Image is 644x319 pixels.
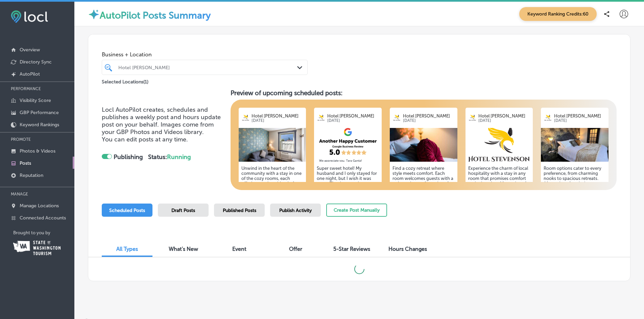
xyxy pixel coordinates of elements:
img: logo [317,114,325,122]
span: Hours Changes [388,246,427,252]
span: Draft Posts [171,208,195,213]
p: AutoPilot [20,71,40,77]
span: What's New [169,246,198,252]
p: Directory Sync [20,59,52,65]
h5: Unwind in the heart of the community with a stay in one of the cozy rooms, each offering a unique... [241,166,304,237]
p: Hotel [PERSON_NAME] [478,113,530,118]
button: Create Post Manually [326,204,387,217]
strong: Publishing [114,153,143,161]
img: fda3e92497d09a02dc62c9cd864e3231.png [11,10,48,23]
p: Overview [20,47,40,53]
img: autopilot-icon [88,8,100,20]
p: Selected Locations ( 1 ) [102,76,148,85]
p: Reputation [20,172,43,178]
img: 1747938414e68988cf-626b-4586-88a3-4f4ab31afddc_2023-04-14.jpg [541,128,609,162]
span: All Types [116,246,138,252]
h5: Find a cozy retreat where style meets comfort. Each room welcomes guests with a unique charm afte... [392,166,455,227]
h5: Super sweet hotel! My husband and I only stayed for one night, but I wish it was more. The decor ... [317,166,379,242]
img: 1747938435bb4ef7cb-97bf-4297-8532-274239ffdd13_283647943_382427240606618_7555760005718574685_n.jpg [390,128,457,162]
p: Hotel [PERSON_NAME] [403,113,455,118]
p: [DATE] [478,118,530,123]
img: logo [544,114,552,122]
div: Hotel [PERSON_NAME] [118,64,298,70]
span: Publish Activity [279,208,312,213]
span: Scheduled Posts [109,208,145,213]
img: Washington Tourism [13,241,61,255]
p: Manage Locations [20,203,59,209]
h5: Room options cater to every preference, from charming nooks to spacious retreats. After a day of ... [544,166,606,242]
img: logo [241,114,250,122]
img: 174793845072f53a19-6a9e-4745-b2b4-592f060f407c_2022-03-24.png [466,128,533,162]
p: Posts [20,160,31,166]
p: [DATE] [403,118,455,123]
img: logo [468,114,477,122]
img: 431f92ff-40ee-4446-b330-502e054078d1Rm3HS202508-1007.jpg [239,128,306,162]
p: Hotel [PERSON_NAME] [252,113,303,118]
p: Photos & Videos [20,148,55,154]
p: Hotel [PERSON_NAME] [554,113,606,118]
span: Business + Location [102,51,308,58]
p: Brought to you by [13,230,74,235]
p: GBP Performance [20,110,59,115]
span: Offer [289,246,302,252]
img: logo [392,114,401,122]
p: Visibility Score [20,98,51,103]
h5: Experience the charm of local hospitality with a stay in any room that promises comfort and relax... [468,166,530,242]
span: Event [232,246,246,252]
strong: Status: [148,153,191,161]
label: AutoPilot Posts Summary [100,10,211,21]
img: cdebae6f-b32f-41af-9788-96a3dd00b57d.png [314,128,382,162]
p: Connected Accounts [20,215,66,221]
span: Running [167,153,191,161]
p: Hotel [PERSON_NAME] [327,113,379,118]
h3: Preview of upcoming scheduled posts: [231,89,617,97]
span: Locl AutoPilot creates, schedules and publishes a weekly post and hours update post on your behal... [102,106,221,136]
span: Published Posts [223,208,256,213]
p: [DATE] [327,118,379,123]
p: Keyword Rankings [20,122,59,128]
span: You can edit posts at any time. [102,136,188,143]
span: 5-Star Reviews [333,246,370,252]
span: Keyword Ranking Credits: 60 [519,7,597,21]
p: [DATE] [554,118,606,123]
p: [DATE] [252,118,303,123]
